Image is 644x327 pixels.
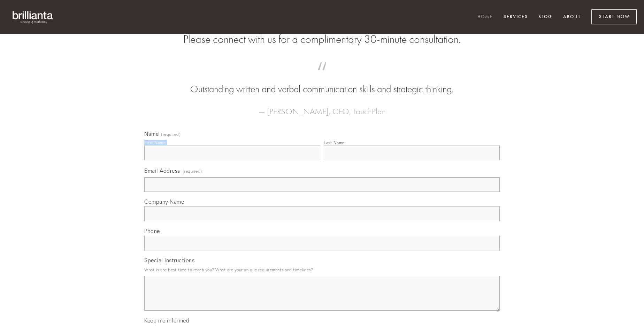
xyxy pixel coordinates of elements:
[144,317,189,324] span: Keep me informed
[155,96,489,118] figcaption: — [PERSON_NAME], CEO, TouchPlan
[155,69,489,83] span: “
[144,167,180,174] span: Email Address
[7,7,59,27] img: brillianta - research, strategy, marketing
[161,132,181,137] span: (required)
[144,265,500,274] p: What is the best time to reach you? What are your unique requirements and timelines?
[591,9,637,24] a: Start Now
[499,11,532,23] a: Services
[144,227,160,234] span: Phone
[144,257,194,264] span: Special Instructions
[144,140,166,145] div: First Name
[473,11,497,23] a: Home
[534,11,557,23] a: Blog
[324,140,345,145] div: Last Name
[144,130,159,137] span: Name
[144,198,184,205] span: Company Name
[155,69,489,96] blockquote: Outstanding written and verbal communication skills and strategic thinking.
[144,33,500,46] h2: Please connect with us for a complimentary 30-minute consultation.
[183,166,202,176] span: (required)
[559,11,585,23] a: About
